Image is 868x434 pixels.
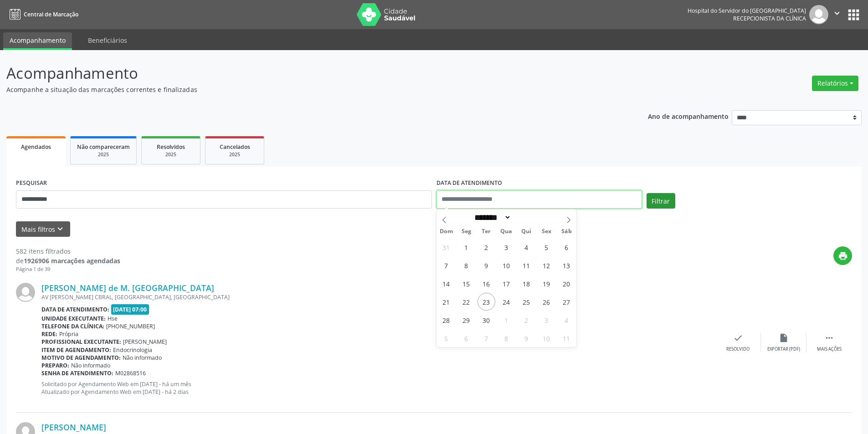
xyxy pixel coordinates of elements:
[41,338,121,346] b: Profissional executante:
[41,315,106,322] b: Unidade executante:
[498,329,515,347] span: Outubro 8, 2025
[16,246,120,256] div: 582 itens filtrados
[536,229,556,235] span: Sex
[832,8,842,18] i: 
[838,251,848,261] i: print
[437,311,455,329] span: Setembro 28, 2025
[437,256,455,274] span: Setembro 7, 2025
[55,224,65,234] i: keyboard_arrow_down
[767,346,800,352] div: Exportar (PDF)
[496,229,516,235] span: Qua
[812,76,858,91] button: Relatórios
[478,256,495,274] span: Setembro 9, 2025
[538,238,555,256] span: Setembro 5, 2025
[41,322,104,330] b: Telefone da clínica:
[538,311,555,329] span: Outubro 3, 2025
[498,238,515,256] span: Setembro 3, 2025
[538,275,555,292] span: Setembro 19, 2025
[16,256,120,266] div: de
[518,293,535,311] span: Setembro 25, 2025
[498,311,515,329] span: Outubro 1, 2025
[111,304,149,315] span: [DATE] 07:00
[41,346,111,354] b: Item de agendamento:
[824,333,834,343] i: 
[437,329,455,347] span: Outubro 5, 2025
[437,238,455,256] span: Agosto 31, 2025
[733,15,806,22] span: Recepcionista da clínica
[59,330,78,338] span: Própria
[518,238,535,256] span: Setembro 4, 2025
[16,176,47,190] label: PESQUISAR
[41,293,715,301] div: AV [PERSON_NAME] CBRAL, [GEOGRAPHIC_DATA], [GEOGRAPHIC_DATA]
[558,329,575,347] span: Outubro 11, 2025
[16,266,120,273] div: Página 1 de 39
[6,7,78,22] a: Central de Marcação
[518,311,535,329] span: Outubro 2, 2025
[498,275,515,292] span: Setembro 17, 2025
[478,238,495,256] span: Setembro 2, 2025
[817,346,842,352] div: Mais ações
[157,143,185,151] span: Resolvidos
[123,338,167,346] span: [PERSON_NAME]
[733,333,743,343] i: check
[457,238,475,256] span: Setembro 1, 2025
[21,143,51,151] span: Agendados
[498,256,515,274] span: Setembro 10, 2025
[779,333,789,343] i: insert_drive_file
[558,256,575,274] span: Setembro 13, 2025
[77,143,130,151] span: Não compareceram
[106,322,155,330] span: [PHONE_NUMBER]
[846,7,862,23] button: apps
[688,7,806,15] div: Hospital do Servidor do [GEOGRAPHIC_DATA]
[472,213,512,222] select: Month
[16,221,70,237] button: Mais filtroskeyboard_arrow_down
[478,329,495,347] span: Outubro 7, 2025
[478,275,495,292] span: Setembro 16, 2025
[6,62,605,85] p: Acompanhamento
[41,306,109,313] b: Data de atendimento:
[148,151,194,158] div: 2025
[41,422,106,432] a: [PERSON_NAME]
[518,275,535,292] span: Setembro 18, 2025
[16,283,35,302] img: img
[41,369,113,377] b: Senha de atendimento:
[3,32,72,50] a: Acompanhamento
[558,311,575,329] span: Outubro 4, 2025
[476,229,496,235] span: Ter
[518,256,535,274] span: Setembro 11, 2025
[82,32,134,48] a: Beneficiários
[108,315,118,322] span: Hse
[538,256,555,274] span: Setembro 12, 2025
[123,354,162,362] span: Não informado
[24,256,120,265] strong: 1926906 marcações agendadas
[457,275,475,292] span: Setembro 15, 2025
[456,229,476,235] span: Seg
[115,369,146,377] span: M02868516
[71,362,110,369] span: Não informado
[220,143,250,151] span: Cancelados
[77,151,130,158] div: 2025
[538,329,555,347] span: Outubro 10, 2025
[437,176,502,190] label: DATA DE ATENDIMENTO
[457,329,475,347] span: Outubro 6, 2025
[538,293,555,311] span: Setembro 26, 2025
[437,229,457,235] span: Dom
[113,346,152,354] span: Endocrinologia
[726,346,750,352] div: Resolvido
[457,293,475,311] span: Setembro 22, 2025
[212,151,257,158] div: 2025
[647,193,675,209] button: Filtrar
[6,85,605,94] p: Acompanhe a situação das marcações correntes e finalizadas
[648,110,729,122] p: Ano de acompanhamento
[478,293,495,311] span: Setembro 23, 2025
[556,229,576,235] span: Sáb
[558,275,575,292] span: Setembro 20, 2025
[498,293,515,311] span: Setembro 24, 2025
[828,5,846,24] button: 
[41,354,121,362] b: Motivo de agendamento:
[437,275,455,292] span: Setembro 14, 2025
[24,10,78,18] span: Central de Marcação
[833,246,852,265] button: print
[809,5,828,24] img: img
[558,293,575,311] span: Setembro 27, 2025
